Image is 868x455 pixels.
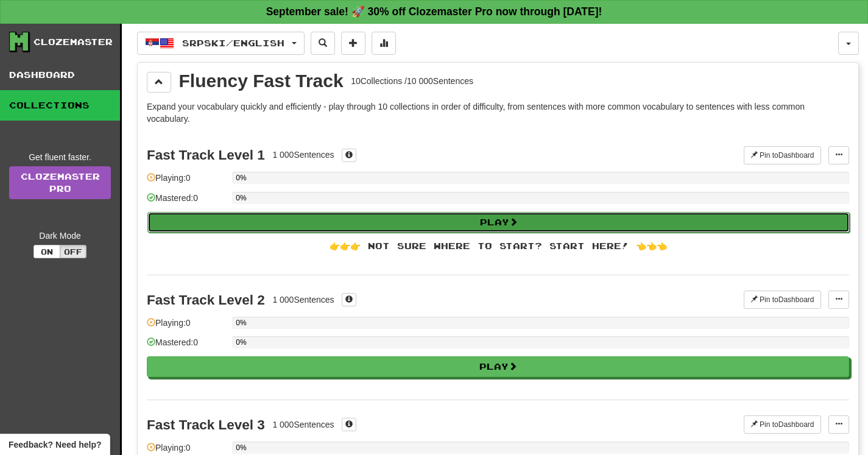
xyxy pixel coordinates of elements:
div: Dark Mode [9,230,111,242]
button: Srpski/English [137,32,305,55]
button: Pin toDashboard [744,415,821,434]
div: Fast Track Level 1 [147,147,265,163]
div: Clozemaster [34,36,113,48]
p: Expand your vocabulary quickly and efficiently - play through 10 collections in order of difficul... [147,101,849,125]
div: 1 000 Sentences [272,294,334,306]
div: 👉👉👉 Not sure where to start? Start here! 👈👈👈 [147,240,849,252]
div: Fluency Fast Track [179,72,344,90]
div: Fast Track Level 2 [147,292,265,308]
span: Open feedback widget [9,439,101,451]
button: Search sentences [311,32,335,55]
button: Play [147,212,850,233]
div: Get fluent faster. [9,151,111,163]
div: Mastered: 0 [147,192,226,212]
div: Fast Track Level 3 [147,417,265,432]
a: ClozemasterPro [9,166,111,199]
strong: September sale! 🚀 30% off Clozemaster Pro now through [DATE]! [266,5,602,18]
span: Srpski / English [182,38,284,48]
button: Off [60,245,86,258]
button: Play [147,356,849,377]
div: Mastered: 0 [147,336,226,356]
button: Pin toDashboard [744,146,821,164]
button: More stats [372,32,396,55]
div: Playing: 0 [147,317,226,337]
div: 1 000 Sentences [272,149,334,161]
button: Add sentence to collection [341,32,365,55]
div: Playing: 0 [147,172,226,192]
button: Pin toDashboard [744,291,821,309]
button: On [34,245,60,258]
div: 1 000 Sentences [272,418,334,431]
div: 10 Collections / 10 000 Sentences [351,75,473,87]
